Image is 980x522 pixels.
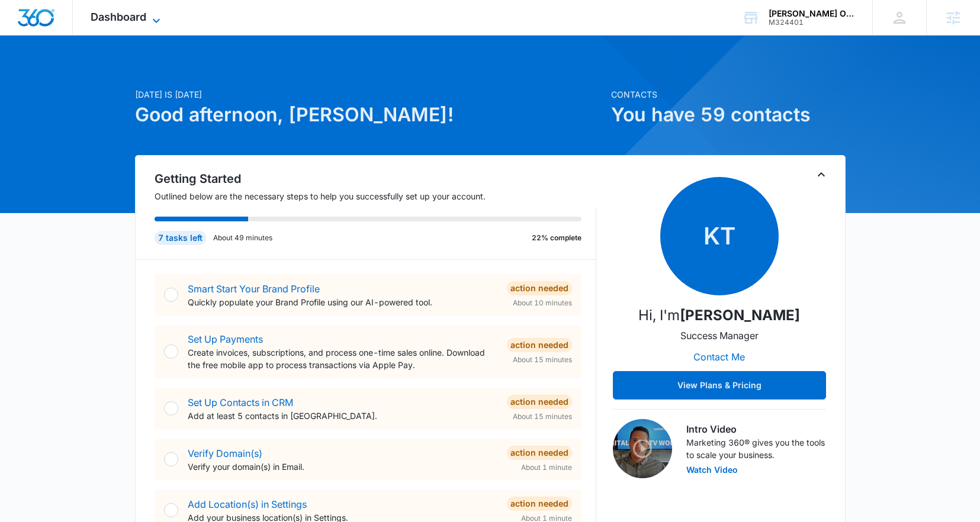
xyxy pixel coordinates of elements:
div: account name [769,9,855,18]
button: Watch Video [686,466,738,474]
p: [DATE] is [DATE] [135,88,604,101]
p: 22% complete [532,233,581,243]
div: Action Needed [507,446,572,460]
p: Verify your domain(s) in Email. [188,460,497,473]
a: Add Location(s) in Settings [188,498,307,510]
p: Contacts [611,88,846,101]
button: View Plans & Pricing [613,371,826,399]
strong: [PERSON_NAME] [680,307,800,324]
span: About 15 minutes [513,411,572,422]
span: About 15 minutes [513,355,572,365]
h2: Getting Started [155,170,596,188]
img: Intro Video [613,419,672,478]
p: Quickly populate your Brand Profile using our AI-powered tool. [188,296,497,308]
p: Create invoices, subscriptions, and process one-time sales online. Download the free mobile app t... [188,346,497,371]
a: Set Up Contacts in CRM [188,397,293,408]
a: Smart Start Your Brand Profile [188,283,320,295]
div: Action Needed [507,497,572,511]
p: Marketing 360® gives you the tools to scale your business. [686,436,826,461]
h1: Good afternoon, [PERSON_NAME]! [135,101,604,129]
div: account id [769,18,855,27]
span: Dashboard [91,11,146,23]
h3: Intro Video [686,422,826,436]
p: Hi, I'm [638,305,800,326]
p: About 49 minutes [213,233,272,243]
span: About 10 minutes [513,298,572,308]
div: Action Needed [507,281,572,295]
a: Set Up Payments [188,333,263,345]
button: Toggle Collapse [814,167,828,182]
span: KT [660,177,779,295]
div: 7 tasks left [155,231,206,245]
p: Add at least 5 contacts in [GEOGRAPHIC_DATA]. [188,410,497,422]
span: About 1 minute [521,462,572,473]
h1: You have 59 contacts [611,101,846,129]
p: Outlined below are the necessary steps to help you successfully set up your account. [155,190,596,202]
button: Contact Me [682,343,757,371]
div: Action Needed [507,338,572,352]
p: Success Manager [680,328,759,343]
div: Action Needed [507,395,572,409]
a: Verify Domain(s) [188,447,262,459]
